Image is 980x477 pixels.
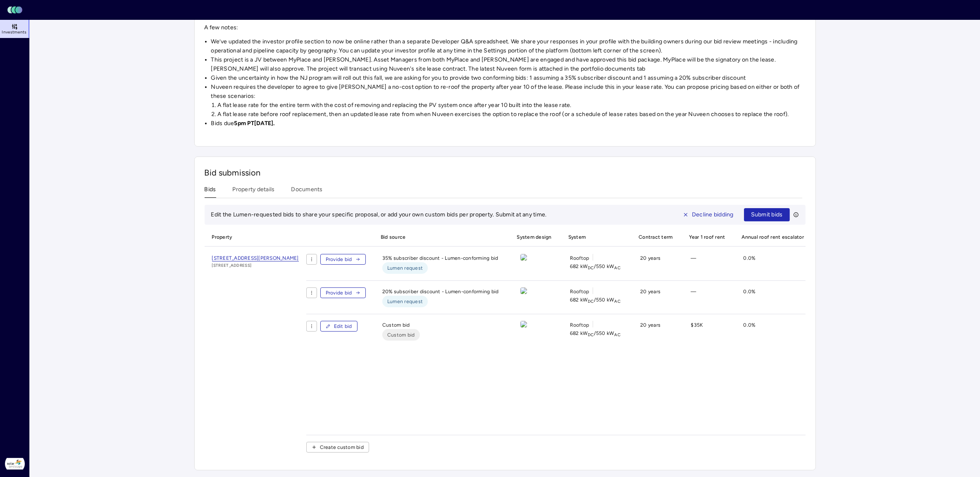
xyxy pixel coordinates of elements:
button: Provide bid [320,254,366,265]
sub: AC [615,299,621,304]
div: Custom bid [376,321,505,428]
button: Property details [233,185,275,198]
span: Edit bid [334,322,352,330]
li: Given the uncertainty in how the NJ program will roll out this fall, we are asking for you to pro... [211,74,806,83]
span: 682 kW / 550 kW [570,296,620,304]
span: Investments [2,30,26,35]
span: Annual roof rent escalator [737,228,809,246]
li: This project is a JV between MyPlace and [PERSON_NAME]. Asset Managers from both MyPlace and [PER... [211,55,806,74]
span: Rooftop [570,287,589,296]
span: [STREET_ADDRESS] [212,262,299,269]
button: Submit bids [744,208,790,221]
div: 0.0% [737,321,809,428]
div: 0.0% [737,254,809,274]
div: 0.0% [737,287,809,307]
sub: AC [615,265,621,271]
span: Edit the Lumen-requested bids to share your specific proposal, or add your own custom bids per pr... [211,211,547,218]
img: view [520,287,527,294]
button: Documents [291,185,323,198]
button: Bids [205,185,216,198]
span: 682 kW / 550 kW [570,262,620,271]
span: Bid submission [205,168,261,178]
span: Bid source [376,228,505,246]
span: Rooftop [570,254,589,262]
span: Property [205,228,306,246]
span: 682 kW / 550 kW [570,329,620,337]
span: Create custom bid [320,443,364,451]
button: Provide bid [320,287,366,298]
sub: DC [588,265,594,271]
button: Decline bidding [676,208,741,221]
span: System [563,228,627,246]
span: Lumen request [387,297,423,306]
p: A few notes: [205,23,806,32]
span: Lumen request [387,264,423,272]
span: Provide bid [326,255,352,263]
div: 35% subscriber discount - Lumen-conforming bid [376,254,505,274]
span: Provide bid [326,289,352,297]
span: Rooftop [570,321,589,329]
li: Nuveen requires the developer to agree to give [PERSON_NAME] a no-cost option to re-roof the prop... [211,83,806,119]
span: System design [512,228,557,246]
img: view [520,254,527,261]
a: [STREET_ADDRESS][PERSON_NAME] [212,254,299,262]
li: A flat lease rate for the entire term with the cost of removing and replacing the PV system once ... [218,101,806,110]
span: [STREET_ADDRESS][PERSON_NAME] [212,255,299,261]
li: A flat lease rate before roof replacement, then an updated lease rate from when Nuveen exercises ... [218,110,806,119]
span: Decline bidding [692,210,734,219]
span: Year 1 roof rent [684,228,730,246]
sub: DC [588,332,594,337]
span: Contract term [634,228,677,246]
sub: AC [615,332,621,337]
strong: 5pm PT[DATE]. [234,120,275,127]
div: 20 years [634,254,677,274]
li: We’ve updated the investor profile section to now be online rather than a separate Developer Q&A ... [211,37,806,55]
div: $35K [684,321,730,428]
div: — [684,254,730,274]
sub: DC [588,299,594,304]
button: Create custom bid [306,442,369,453]
button: Edit bid [320,321,358,332]
div: 20% subscriber discount - Lumen-conforming bid [376,287,505,307]
span: Custom bid [387,331,415,339]
img: view [520,321,527,327]
div: — [684,287,730,307]
div: 20 years [634,287,677,307]
span: Submit bids [751,210,783,219]
li: Bids due [211,119,806,128]
div: 20 years [634,321,677,428]
img: Solar Landscape [5,454,25,474]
